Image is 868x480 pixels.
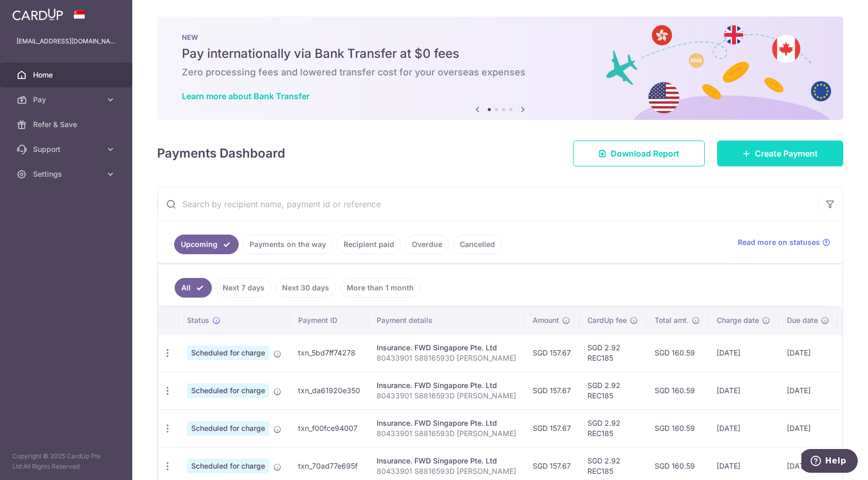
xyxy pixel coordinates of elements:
[158,188,818,221] input: Search by recipient name, payment id or reference
[187,346,269,360] span: Scheduled for charge
[717,141,843,166] a: Create Payment
[290,307,368,334] th: Payment ID
[17,36,116,47] p: [EMAIL_ADDRESS][DOMAIN_NAME]
[787,315,818,326] span: Due date
[174,235,239,254] a: Upcoming
[216,278,271,298] a: Next 7 days
[187,459,269,473] span: Scheduled for charge
[841,422,861,435] img: Bank Card
[524,371,579,409] td: SGD 157.67
[290,334,368,371] td: txn_5bd7ff74278
[841,347,861,359] img: Bank Card
[187,315,209,326] span: Status
[453,235,502,254] a: Cancelled
[801,449,858,475] iframe: Opens a widget where you can find more information
[33,119,101,130] span: Refer & Save
[717,315,759,326] span: Charge date
[377,353,516,363] p: 80433901 S8816593D [PERSON_NAME]
[841,384,861,397] img: Bank Card
[646,409,708,447] td: SGD 160.59
[337,235,401,254] a: Recipient paid
[646,334,708,371] td: SGD 160.59
[579,409,646,447] td: SGD 2.92 REC185
[646,371,708,409] td: SGD 160.59
[708,409,779,447] td: [DATE]
[33,169,101,179] span: Settings
[182,66,818,79] h6: Zero processing fees and lowered transfer cost for your overseas expenses
[290,409,368,447] td: txn_f00fce94007
[157,17,843,120] img: Bank transfer banner
[738,237,830,247] a: Read more on statuses
[738,237,820,247] span: Read more on statuses
[175,278,212,298] a: All
[708,334,779,371] td: [DATE]
[779,409,838,447] td: [DATE]
[187,383,269,398] span: Scheduled for charge
[12,8,63,21] img: CardUp
[755,147,818,160] span: Create Payment
[533,315,559,326] span: Amount
[243,235,333,254] a: Payments on the way
[377,343,516,353] div: Insurance. FWD Singapore Pte. Ltd
[182,45,818,62] h5: Pay internationally via Bank Transfer at $0 fees
[655,315,689,326] span: Total amt.
[579,334,646,371] td: SGD 2.92 REC185
[377,456,516,466] div: Insurance. FWD Singapore Pte. Ltd
[33,144,101,154] span: Support
[377,418,516,428] div: Insurance. FWD Singapore Pte. Ltd
[405,235,449,254] a: Overdue
[290,371,368,409] td: txn_da61920e350
[611,147,679,160] span: Download Report
[573,141,705,166] a: Download Report
[24,7,45,17] span: Help
[368,307,524,334] th: Payment details
[377,380,516,391] div: Insurance. FWD Singapore Pte. Ltd
[524,334,579,371] td: SGD 157.67
[587,315,627,326] span: CardUp fee
[377,428,516,439] p: 80433901 S8816593D [PERSON_NAME]
[779,371,838,409] td: [DATE]
[182,33,818,41] p: NEW
[187,421,269,436] span: Scheduled for charge
[524,409,579,447] td: SGD 157.67
[579,371,646,409] td: SGD 2.92 REC185
[377,391,516,401] p: 80433901 S8816593D [PERSON_NAME]
[182,91,309,101] a: Learn more about Bank Transfer
[33,70,101,80] span: Home
[708,371,779,409] td: [DATE]
[779,334,838,371] td: [DATE]
[377,466,516,476] p: 80433901 S8816593D [PERSON_NAME]
[33,95,101,105] span: Pay
[340,278,421,298] a: More than 1 month
[275,278,336,298] a: Next 30 days
[157,144,285,163] h4: Payments Dashboard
